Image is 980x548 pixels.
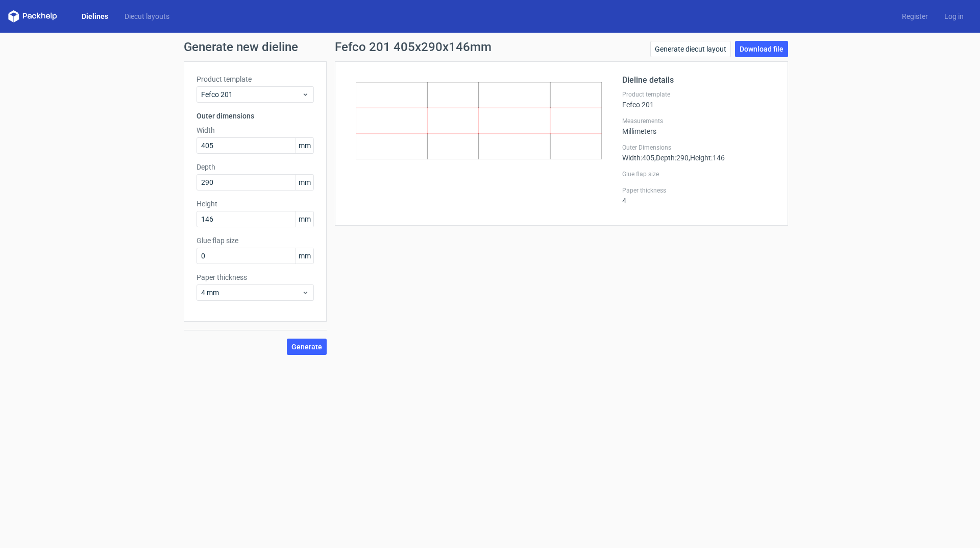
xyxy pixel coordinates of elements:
span: Width : 405 [622,154,654,162]
label: Measurements [622,117,775,125]
h1: Generate new dieline [184,41,796,53]
span: mm [296,248,313,264]
span: Fefco 201 [201,89,302,100]
span: mm [296,175,313,190]
a: Log in [936,11,972,21]
label: Glue flap size [622,170,775,178]
div: Fefco 201 [622,90,775,109]
a: Download file [735,41,788,57]
a: Dielines [73,11,116,21]
span: , Height : 146 [689,154,725,162]
h1: Fefco 201 405x290x146mm [335,41,492,53]
h3: Outer dimensions [197,111,314,121]
label: Glue flap size [197,235,314,246]
div: Millimeters [622,117,775,135]
h2: Dieline details [622,74,775,86]
label: Depth [197,162,314,172]
label: Width [197,125,314,135]
div: 4 [622,186,775,205]
label: Product template [622,90,775,99]
span: mm [296,138,313,153]
button: Generate [287,339,327,355]
a: Register [894,11,936,21]
label: Height [197,199,314,209]
label: Paper thickness [622,186,775,195]
a: Generate diecut layout [650,41,731,57]
label: Paper thickness [197,272,314,282]
span: , Depth : 290 [654,154,689,162]
label: Outer Dimensions [622,144,775,152]
span: Generate [291,343,322,350]
span: mm [296,211,313,227]
span: 4 mm [201,288,302,298]
a: Diecut layouts [116,11,178,21]
label: Product template [197,74,314,84]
